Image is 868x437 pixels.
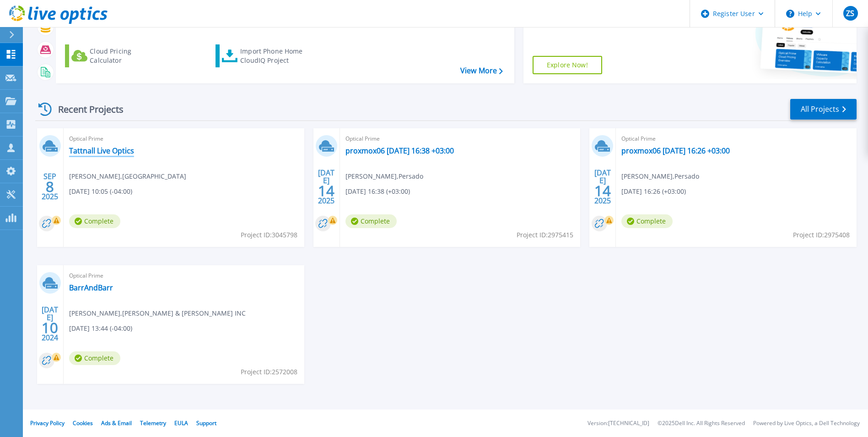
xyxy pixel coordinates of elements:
[790,99,857,120] a: All Projects
[69,351,120,365] span: Complete
[318,170,335,203] div: [DATE] 2025
[69,186,132,197] span: [DATE] 10:05 (-04:00)
[69,214,120,228] span: Complete
[35,98,136,120] div: Recent Projects
[621,171,699,181] span: [PERSON_NAME] , Persado
[69,271,299,281] span: Optical Prime
[345,146,454,155] a: proxmox06 [DATE] 16:38 +03:00
[41,307,59,340] div: [DATE] 2024
[621,186,686,197] span: [DATE] 16:26 (+03:00)
[460,66,503,75] a: View More
[793,230,850,240] span: Project ID: 2975408
[73,419,93,427] a: Cookies
[69,171,186,181] span: [PERSON_NAME] , [GEOGRAPHIC_DATA]
[196,419,216,427] a: Support
[174,419,188,427] a: EULA
[30,419,65,427] a: Privacy Policy
[69,308,246,318] span: [PERSON_NAME] , [PERSON_NAME] & [PERSON_NAME] INC
[345,134,575,144] span: Optical Prime
[241,230,297,240] span: Project ID: 3045798
[846,10,854,17] span: ZS
[46,183,54,191] span: 8
[69,283,113,292] a: BarrAndBarr
[588,421,649,426] li: Version: [TECHNICAL_ID]
[533,56,602,74] a: Explore Now!
[345,186,410,197] span: [DATE] 16:38 (+03:00)
[621,146,730,155] a: proxmox06 [DATE] 16:26 +03:00
[69,323,132,333] span: [DATE] 13:44 (-04:00)
[753,421,860,426] li: Powered by Live Optics, a Dell Technology
[517,230,573,240] span: Project ID: 2975415
[101,419,132,427] a: Ads & Email
[69,134,299,144] span: Optical Prime
[318,187,334,195] span: 14
[240,47,312,65] div: Import Phone Home CloudIQ Project
[140,419,166,427] a: Telemetry
[621,214,673,228] span: Complete
[594,170,611,203] div: [DATE] 2025
[65,44,167,67] a: Cloud Pricing Calculator
[90,47,163,65] div: Cloud Pricing Calculator
[41,170,59,203] div: SEP 2025
[241,367,297,377] span: Project ID: 2572008
[345,214,397,228] span: Complete
[658,421,745,426] li: © 2025 Dell Inc. All Rights Reserved
[594,187,611,195] span: 14
[69,146,134,155] a: Tattnall Live Optics
[345,171,423,181] span: [PERSON_NAME] , Persado
[42,324,58,332] span: 10
[621,134,851,144] span: Optical Prime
